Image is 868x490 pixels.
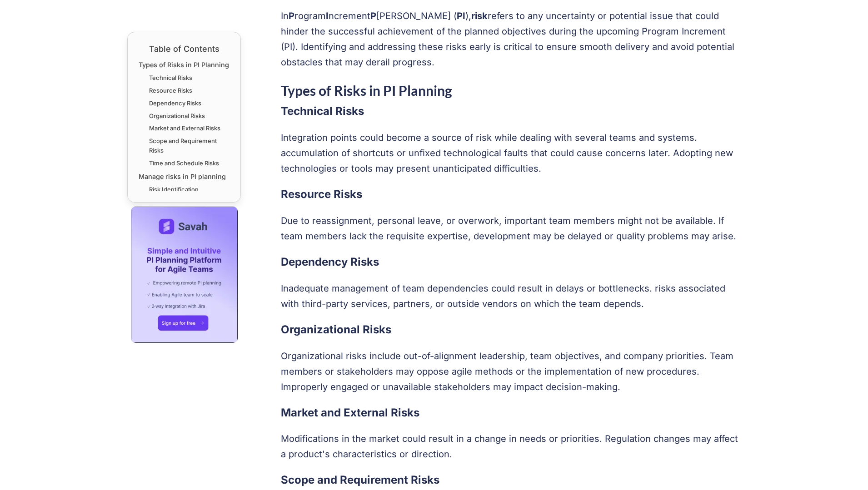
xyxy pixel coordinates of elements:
[281,281,741,312] p: Inadequate management of team dependencies could result in delays or bottlenecks. risks associate...
[281,321,741,339] h3: Organizational Risks
[281,8,741,70] p: In rogram ncrement [PERSON_NAME] ( ), refers to any uncertainty or potential issue that could hin...
[457,10,465,21] strong: PI
[149,158,219,168] a: Time and Schedule Risks
[149,86,192,95] a: Resource Risks
[149,136,229,155] a: Scope and Requirement Risks
[281,431,741,462] p: Modifications in the market could result in a change in needs or priorities. Regulation changes m...
[281,471,741,490] h3: Scope and Requirement Risks
[149,73,192,83] a: Technical Risks
[281,79,741,102] h2: Types of Risks in PI Planning
[139,59,229,70] a: Types of Risks in PI Planning
[149,124,220,133] a: Market and External Risks
[281,348,741,395] p: Organizational risks include out-of-alignment leadership, team objectives, and company priorities...
[281,253,741,272] h3: Dependency Risks
[139,171,226,182] a: Manage risks in PI planning
[289,10,294,21] strong: P
[281,213,741,244] p: Due to reassignment, personal leave, or overwork, important team members might not be available. ...
[149,111,205,121] a: Organizational Risks
[281,130,741,176] p: Integration points could become a source of risk while dealing with several teams and systems. ac...
[823,446,868,490] iframe: Chat Widget
[370,10,376,21] strong: P
[281,102,741,121] h3: Technical Risks
[149,185,199,194] a: Risk Identification
[281,404,741,422] h3: Market and External Risks
[471,10,488,21] strong: risk
[139,43,229,55] div: Table of Contents
[149,99,201,108] a: Dependency Risks
[326,10,329,21] strong: I
[281,185,741,204] h3: Resource Risks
